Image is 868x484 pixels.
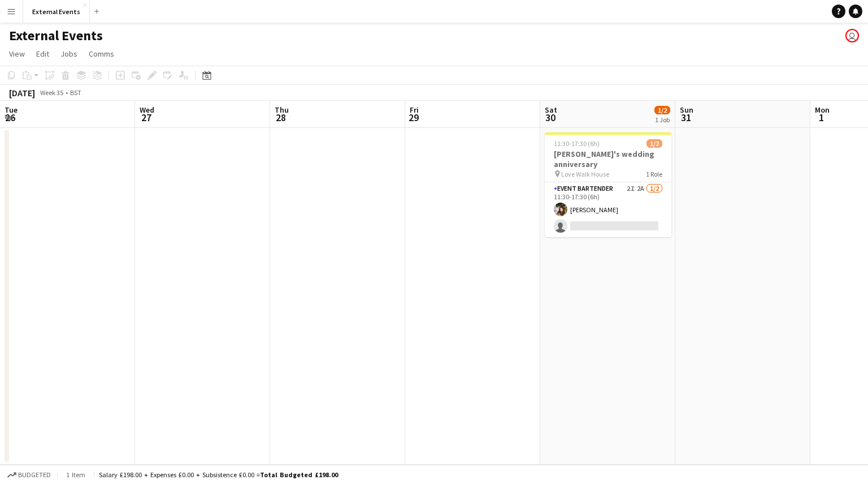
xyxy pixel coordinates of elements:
[56,46,82,61] a: Jobs
[84,46,119,61] a: Comms
[18,471,51,479] span: Budgeted
[140,105,154,115] span: Wed
[62,470,89,479] span: 1 item
[561,170,609,178] span: Love Walk House
[273,111,289,124] span: 28
[815,105,830,115] span: Mon
[138,111,154,124] span: 27
[654,106,670,114] span: 1/2
[36,49,49,59] span: Edit
[275,105,289,115] span: Thu
[813,111,830,124] span: 1
[680,105,693,115] span: Sun
[543,111,557,124] span: 30
[646,139,662,148] span: 1/2
[23,1,90,23] button: External Events
[60,49,77,59] span: Jobs
[5,46,29,61] a: View
[5,105,18,115] span: Tue
[9,87,35,98] div: [DATE]
[37,88,66,97] span: Week 35
[678,111,693,124] span: 31
[89,49,114,59] span: Comms
[260,470,338,479] span: Total Budgeted £198.00
[32,46,54,61] a: Edit
[655,115,670,124] div: 1 Job
[410,105,419,115] span: Fri
[99,470,338,479] div: Salary £198.00 + Expenses £0.00 + Subsistence £0.00 =
[554,139,600,148] span: 11:30-17:30 (6h)
[9,27,103,44] h1: External Events
[545,182,671,237] app-card-role: Event bartender2I2A1/211:30-17:30 (6h)[PERSON_NAME]
[6,469,53,481] button: Budgeted
[545,105,557,115] span: Sat
[408,111,419,124] span: 29
[545,149,671,169] h3: [PERSON_NAME]'s wedding anniversary
[3,111,18,124] span: 26
[545,132,671,237] app-job-card: 11:30-17:30 (6h)1/2[PERSON_NAME]'s wedding anniversary Love Walk House1 RoleEvent bartender2I2A1/...
[70,88,81,97] div: BST
[845,29,859,42] app-user-avatar: Events by Camberwell Arms
[9,49,25,59] span: View
[646,170,662,178] span: 1 Role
